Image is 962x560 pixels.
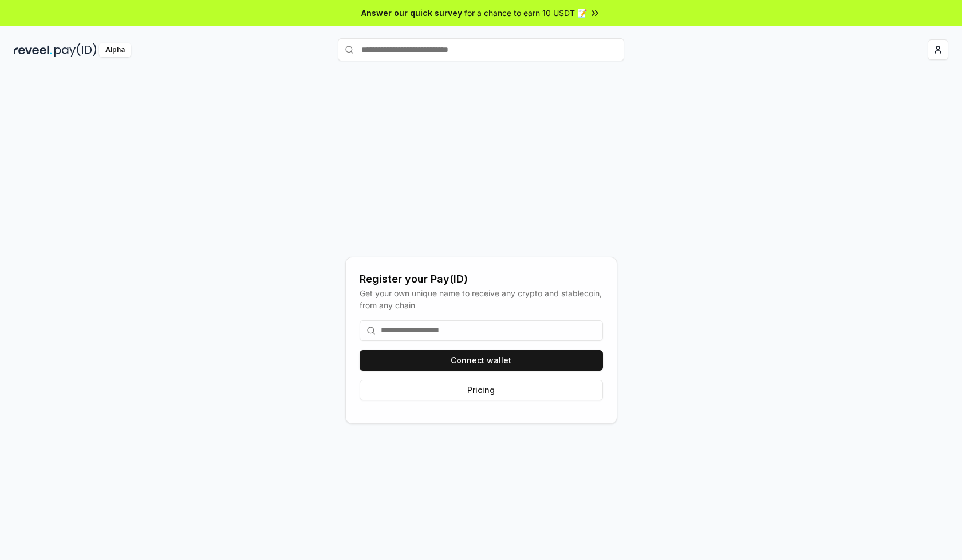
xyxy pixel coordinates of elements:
[360,380,603,400] button: Pricing
[14,43,52,57] img: reveel_dark
[360,271,603,287] div: Register your Pay(ID)
[99,43,131,57] div: Alpha
[360,350,603,371] button: Connect wallet
[54,43,97,57] img: pay_id
[464,7,587,19] span: for a chance to earn 10 USDT 📝
[361,7,462,19] span: Answer our quick survey
[360,287,603,311] div: Get your own unique name to receive any crypto and stablecoin, from any chain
